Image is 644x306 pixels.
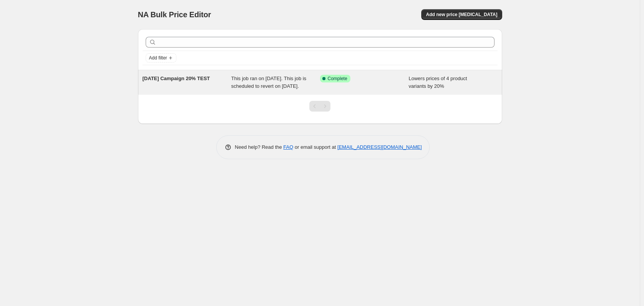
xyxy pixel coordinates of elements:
[143,76,210,81] span: [DATE] Campaign 20% TEST
[231,76,306,89] span: This job ran on [DATE]. This job is scheduled to revert on [DATE].
[421,9,502,20] button: Add new price [MEDICAL_DATA]
[426,12,497,18] span: Add new price [MEDICAL_DATA]
[283,144,293,150] a: FAQ
[146,53,176,63] button: Add filter
[149,55,167,61] span: Add filter
[337,144,422,150] a: [EMAIL_ADDRESS][DOMAIN_NAME]
[293,144,337,150] span: or email support at
[409,76,467,89] span: Lowers prices of 4 product variants by 20%
[309,101,330,112] nav: Pagination
[235,144,284,150] span: Need help? Read the
[328,76,347,82] span: Complete
[138,10,211,19] span: NA Bulk Price Editor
